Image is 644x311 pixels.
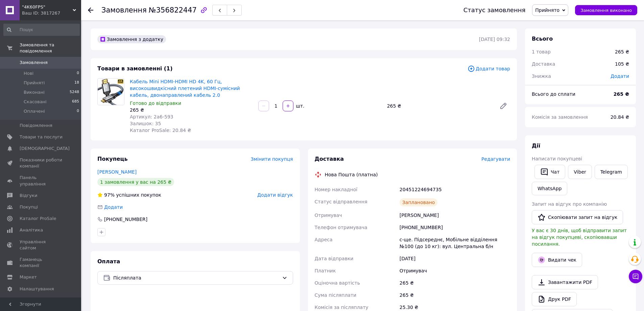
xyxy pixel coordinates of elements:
span: Прийняті [24,80,45,86]
span: Замовлення [101,6,147,14]
span: Каталог ProSale [20,216,56,222]
a: [PERSON_NAME] [97,169,137,175]
span: Телефон отримувача [315,225,367,230]
div: Статус замовлення [463,7,526,14]
a: Друк PDF [532,292,577,306]
span: 1 товар [532,49,551,54]
div: Нова Пошта (платна) [323,171,380,178]
div: [PHONE_NUMBER] [398,221,511,234]
span: №356822447 [149,6,197,14]
time: [DATE] 09:32 [479,37,510,42]
span: Всього до сплати [532,91,575,97]
img: Кабель Mini HDMI-HDMI HD 4K, 60 Гц, високошвидкісний плетений HDMI-сумісний кабель, двонаправлени... [98,79,124,105]
span: Адреса [315,237,333,242]
span: [DEMOGRAPHIC_DATA] [20,146,70,152]
span: Запит на відгук про компанію [532,201,607,207]
input: Пошук [3,24,80,36]
button: Скопіювати запит на відгук [532,210,623,224]
span: Всього [532,36,553,42]
span: Комісія за замовлення [532,114,588,120]
div: 265 ₴ [398,289,511,301]
span: 20.84 ₴ [611,114,629,120]
span: Повідомлення [20,123,52,129]
div: шт. [294,103,305,109]
button: Замовлення виконано [575,5,637,15]
b: 265 ₴ [614,91,629,97]
span: Замовлення та повідомлення [20,42,81,54]
span: Післяплата [113,274,279,282]
div: 265 ₴ [384,101,494,111]
div: 105 ₴ [611,57,633,71]
span: 0 [77,70,79,76]
a: Редагувати [497,99,510,113]
div: 265 ₴ [130,107,253,113]
span: Дата відправки [315,256,354,261]
span: Готово до відправки [130,101,181,106]
span: 18 [74,80,79,86]
span: Додати товар [468,65,510,72]
span: Сума післяплати [315,292,357,298]
button: Видати чек [532,253,582,267]
span: Доставка [532,61,555,67]
a: Завантажити PDF [532,275,598,289]
span: Оціночна вартість [315,280,360,286]
span: Замовлення [20,60,48,66]
span: Номер накладної [315,187,358,192]
span: Дії [532,142,540,149]
span: Нові [24,70,33,76]
span: 685 [72,99,79,105]
span: Гаманець компанії [20,257,63,269]
div: 1 замовлення у вас на 265 ₴ [97,178,174,186]
span: Додати [104,204,123,210]
span: Замовлення виконано [580,8,632,13]
button: Чат [534,165,565,179]
button: Чат з покупцем [629,270,642,283]
div: с-ще. Підсереднє, Мобільне відділення №100 (до 10 кг): вул. Центральна б/н [398,234,511,252]
div: [PERSON_NAME] [398,209,511,221]
span: Скасовані [24,99,47,105]
span: Оплата [97,258,120,265]
span: Каталог ProSale: 20.84 ₴ [130,128,191,133]
span: Написати покупцеві [532,156,582,161]
div: 265 ₴ [398,277,511,289]
span: Відгуки [20,193,37,199]
span: Покупці [20,204,38,210]
span: 97% [104,192,115,198]
a: Кабель Mini HDMI-HDMI HD 4K, 60 Гц, високошвидкісний плетений HDMI-сумісний кабель, двонаправлени... [130,79,240,98]
span: Покупець [97,156,128,162]
span: Додати відгук [257,192,293,198]
span: Артикул: 2a6-593 [130,114,173,119]
div: 265 ₴ [615,48,629,55]
span: Показники роботи компанії [20,157,63,169]
span: Панель управління [20,175,63,187]
span: Виконані [24,89,45,95]
span: Отримувач [315,213,342,218]
span: Прийнято [535,7,559,13]
div: Замовлення з додатку [97,35,166,43]
span: Залишок: 35 [130,121,161,126]
span: Комісія за післяплату [315,305,368,310]
div: успішних покупок [97,192,161,198]
span: 0 [77,108,79,114]
div: 20451224694735 [398,183,511,196]
div: Заплановано [400,198,438,206]
span: Товари в замовленні (1) [97,65,173,72]
span: Статус відправлення [315,199,367,204]
div: [PHONE_NUMBER] [103,216,148,223]
span: Редагувати [481,156,510,162]
span: Маркет [20,274,37,280]
span: Налаштування [20,286,54,292]
span: Знижка [532,73,551,79]
div: Ваш ID: 3817267 [22,10,81,16]
span: Товари та послуги [20,134,63,140]
span: У вас є 30 днів, щоб відправити запит на відгук покупцеві, скопіювавши посилання. [532,228,627,247]
span: Платник [315,268,336,273]
a: Telegram [595,165,628,179]
a: WhatsApp [532,182,567,195]
span: "4K60FPS" [22,4,73,10]
span: 5248 [70,89,79,95]
span: Змінити покупця [251,156,293,162]
div: Отримувач [398,265,511,277]
div: Повернутися назад [88,7,93,14]
span: Доставка [315,156,344,162]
